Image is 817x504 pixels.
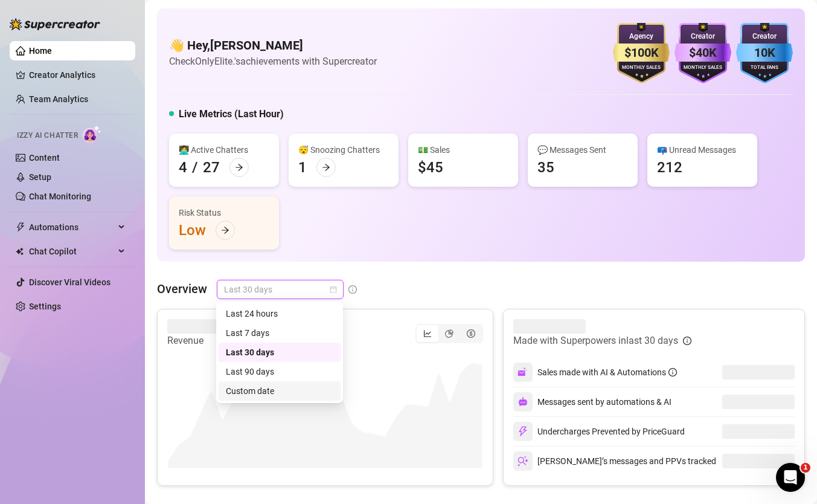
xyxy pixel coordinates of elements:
div: Agency [613,31,670,42]
a: Discover Viral Videos [29,277,111,287]
div: Sales made with AI & Automations [537,366,677,379]
div: 😴 Snoozing Chatters [298,143,389,157]
article: Check OnlyElite.'s achievements with Supercreator [169,54,377,69]
div: Last 30 days [226,346,333,359]
div: Monthly Sales [613,64,670,72]
img: purple-badge-B9DA21FR.svg [674,23,731,83]
div: 4 [179,158,187,177]
div: Last 7 days [226,326,333,340]
img: logo-BBDzfeDw.svg [10,18,100,30]
div: Last 24 hours [226,307,333,320]
div: Creator [674,31,731,42]
span: info-circle [683,337,691,345]
div: $45 [418,158,443,177]
div: 👩‍💻 Active Chatters [179,143,269,157]
a: Home [29,46,52,56]
div: 💵 Sales [418,143,508,157]
a: Settings [29,302,61,311]
img: gold-badge-CigiZidd.svg [613,23,670,83]
span: pie-chart [445,329,453,338]
a: Team Analytics [29,94,88,104]
div: Undercharges Prevented by PriceGuard [513,422,685,441]
span: arrow-right [221,226,229,234]
div: $100K [613,44,670,62]
img: Chat Copilot [16,247,24,256]
img: svg%3e [517,367,528,378]
div: 212 [657,158,682,177]
article: Made with Superpowers in last 30 days [513,334,678,348]
div: Total Fans [736,64,793,72]
span: 1 [801,463,810,473]
div: Last 90 days [226,365,333,378]
a: Chat Monitoring [29,192,91,201]
div: Custom date [226,384,333,398]
div: Last 24 hours [219,304,341,323]
div: Creator [736,31,793,42]
div: 💬 Messages Sent [537,143,628,157]
div: 35 [537,158,554,177]
span: thunderbolt [16,222,25,232]
div: 27 [203,158,220,177]
div: 10K [736,44,793,62]
span: Last 30 days [224,280,336,299]
div: segmented control [415,324,483,343]
img: svg%3e [517,426,528,437]
div: Last 7 days [219,323,341,343]
span: arrow-right [322,163,330,172]
span: dollar-circle [467,329,475,338]
a: Creator Analytics [29,65,126,85]
span: Izzy AI Chatter [17,130,78,141]
div: 1 [298,158,307,177]
span: arrow-right [235,163,243,172]
a: Content [29,153,60,163]
div: [PERSON_NAME]’s messages and PPVs tracked [513,451,716,471]
h4: 👋 Hey, [PERSON_NAME] [169,37,377,54]
div: Risk Status [179,206,269,219]
div: $40K [674,44,731,62]
span: Automations [29,218,115,237]
a: Setup [29,172,51,182]
div: Monthly Sales [674,64,731,72]
h5: Live Metrics (Last Hour) [179,107,284,121]
img: AI Chatter [83,125,101,143]
div: Messages sent by automations & AI [513,392,671,412]
span: line-chart [423,329,432,338]
img: svg%3e [517,456,528,467]
div: 📪 Unread Messages [657,143,748,157]
div: Last 90 days [219,362,341,381]
div: Last 30 days [219,343,341,362]
span: info-circle [668,368,677,376]
article: Revenue [167,334,240,348]
span: Chat Copilot [29,242,115,261]
span: calendar [330,286,337,293]
img: blue-badge-DgoSNQY1.svg [736,23,793,83]
img: svg%3e [518,397,528,407]
div: Custom date [219,381,341,401]
span: info-circle [348,285,357,294]
iframe: Intercom live chat [776,463,805,492]
article: Overview [157,280,207,298]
